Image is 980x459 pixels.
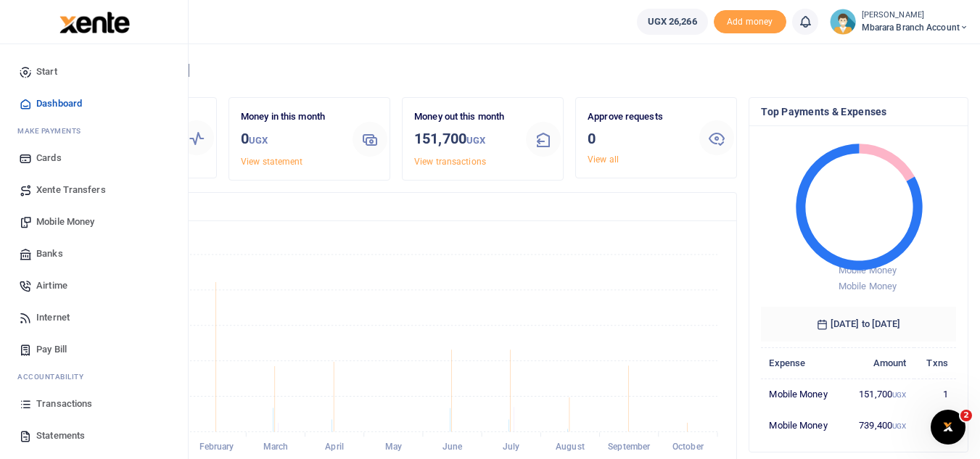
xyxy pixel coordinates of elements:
th: Amount [844,347,914,379]
tspan: February [199,442,234,452]
a: View statement [241,157,302,167]
h4: Transactions Overview [67,199,725,215]
td: Mobile Money [761,410,844,440]
tspan: March [263,442,289,452]
a: Start [12,56,176,88]
p: Money in this month [241,109,341,125]
p: Money out this month [414,109,514,125]
h3: 0 [588,128,688,149]
a: Mobile Money [12,206,176,238]
a: logo-small logo-large logo-large [58,16,130,27]
span: Mobile Money [839,281,897,291]
span: Airtime [36,278,67,293]
a: Internet [12,302,176,334]
p: Approve requests [588,109,688,125]
a: Xente Transfers [12,174,176,206]
td: Mobile Money [761,379,844,410]
span: Add money [714,10,786,34]
img: profile-user [830,9,856,35]
span: Statements [36,429,85,443]
a: Cards [12,142,176,174]
small: [PERSON_NAME] [862,9,968,22]
small: UGX [249,135,268,146]
small: UGX [892,422,906,430]
th: Expense [761,347,844,379]
tspan: October [672,442,704,452]
a: Airtime [12,270,176,302]
img: logo-large [59,12,130,33]
li: Ac [12,365,176,388]
span: Mobile Money [36,215,94,229]
span: Transactions [36,397,92,411]
span: UGX 26,266 [648,15,697,29]
span: ake Payments [25,125,81,136]
a: Dashboard [12,88,176,120]
tspan: April [325,442,344,452]
a: View transactions [414,157,486,167]
a: Add money [714,15,786,26]
span: Internet [36,310,70,325]
h4: Hello [PERSON_NAME] [55,62,968,78]
td: 1 [914,379,956,410]
a: UGX 26,266 [637,9,708,35]
small: UGX [892,391,906,399]
a: Transactions [12,388,176,420]
span: countability [28,371,83,382]
span: Start [36,65,57,79]
a: Pay Bill [12,334,176,365]
small: UGX [466,135,485,146]
tspan: September [608,442,651,452]
td: 739,400 [844,410,914,440]
span: Mobile Money [839,265,897,276]
li: Wallet ballance [631,9,714,35]
li: Toup your wallet [714,10,786,34]
span: Cards [36,151,62,165]
h6: [DATE] to [DATE] [761,307,956,342]
li: M [12,120,176,142]
span: Pay Bill [36,342,67,357]
h4: Top Payments & Expenses [761,104,956,120]
th: Txns [914,347,956,379]
h3: 0 [241,128,341,152]
iframe: Intercom live chat [931,410,965,444]
span: Dashboard [36,96,82,111]
span: 2 [960,410,972,421]
span: Mbarara Branch account [862,21,968,34]
span: Banks [36,247,63,261]
a: profile-user [PERSON_NAME] Mbarara Branch account [830,9,968,35]
h3: 151,700 [414,128,514,152]
span: Xente Transfers [36,183,106,197]
a: Banks [12,238,176,270]
a: View all [588,154,619,165]
td: 2 [914,410,956,440]
a: Statements [12,420,176,452]
td: 151,700 [844,379,914,410]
